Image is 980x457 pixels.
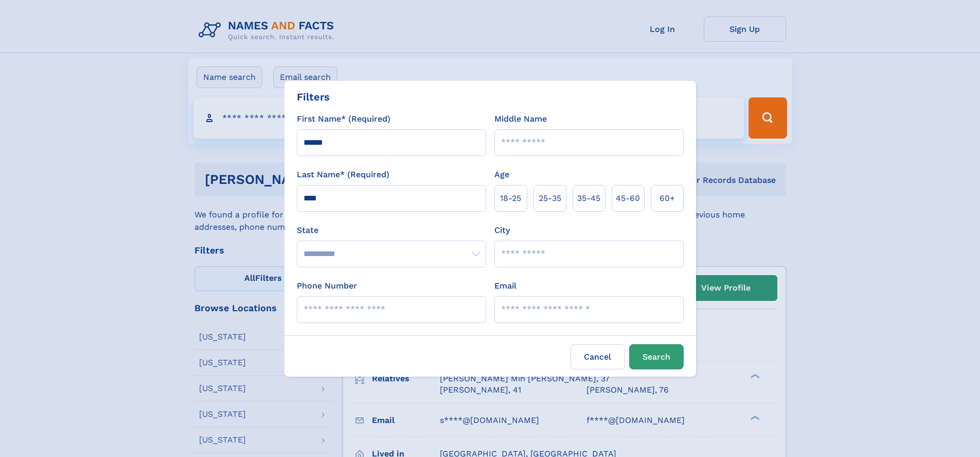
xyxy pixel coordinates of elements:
label: State [297,224,486,236]
label: City [494,224,510,236]
span: 25‑35 [539,192,561,205]
span: 60+ [660,192,675,205]
span: 18‑25 [500,192,521,205]
label: Phone Number [297,280,357,292]
label: Cancel [571,344,625,369]
button: Search [629,344,684,369]
label: Middle Name [494,113,547,125]
div: Filters [297,89,330,105]
span: 35‑45 [577,192,600,205]
label: Age [494,168,509,181]
label: Last Name* (Required) [297,168,389,181]
label: First Name* (Required) [297,113,390,125]
label: Email [494,280,516,292]
span: 45‑60 [616,192,640,205]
